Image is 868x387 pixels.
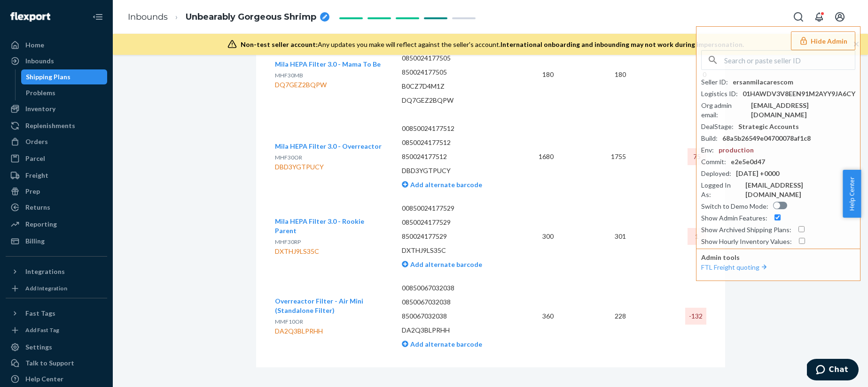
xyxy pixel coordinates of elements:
[402,297,507,307] p: 0850067032038
[6,134,107,149] a: Orders
[6,340,107,355] a: Settings
[6,325,107,336] a: Add Fast Tag
[6,184,107,199] a: Prep
[738,122,799,131] div: Strategic Accounts
[701,263,769,271] a: FTL Freight quoting
[241,40,744,49] div: Any updates you make will reflect against the seller's account.
[514,276,561,356] td: 360
[25,220,57,229] div: Reporting
[688,148,706,165] div: 75
[25,374,63,384] div: Help Center
[6,283,107,294] a: Add Integration
[21,85,108,100] a: Problems
[6,356,107,371] button: Talk to Support
[275,60,381,68] span: Mila HEPA Filter 3.0 - Mama To Be
[10,12,50,22] img: Flexport logo
[25,154,45,163] div: Parcel
[402,218,507,227] p: 0850024177529
[275,142,382,150] span: Mila HEPA Filter 3.0 - Overreactor
[402,96,507,105] p: DQ7GEZ2BQPW
[6,372,107,387] a: Help Center
[701,169,731,178] div: Deployed :
[25,121,75,130] div: Replenishments
[514,32,561,117] td: 180
[275,217,387,235] button: Mila HEPA Filter 3.0 - Rookie Parent
[6,217,107,232] a: Reporting
[275,326,387,336] div: DA2Q3BLPRHH
[701,202,768,211] div: Switch to Demo Mode :
[722,134,811,143] div: 68a5b26549e04700078af1c8
[561,117,633,197] td: 1755
[25,267,65,276] div: Integrations
[120,3,337,31] ol: breadcrumbs
[25,137,48,146] div: Orders
[701,253,855,262] p: Admin tools
[402,232,507,241] p: 850024177529
[6,264,107,279] button: Integrations
[275,60,381,69] button: Mila HEPA Filter 3.0 - Mama To Be
[745,181,855,199] div: [EMAIL_ADDRESS][DOMAIN_NAME]
[402,68,507,77] p: 850024177505
[701,122,734,131] div: DealStage :
[810,8,829,26] button: Open notifications
[408,181,482,189] span: Add alternate barcode
[25,309,55,318] div: Fast Tags
[724,51,855,69] input: Search or paste seller ID
[25,326,59,334] div: Add Fast Tag
[275,318,303,325] span: MMF10OR
[6,168,107,183] a: Freight
[402,326,507,335] p: DA2Q3BLPRHH
[688,228,706,245] div: 1
[701,77,728,87] div: Seller ID :
[402,152,507,161] p: 850024177512
[561,197,633,276] td: 301
[6,53,107,68] a: Inbounds
[275,296,387,315] button: Overreactor Filter - Air Mini (Standalone Filter)
[701,181,741,199] div: Logged In As :
[751,101,855,120] div: [EMAIL_ADDRESS][DOMAIN_NAME]
[25,56,54,66] div: Inbounds
[830,8,849,26] button: Open account menu
[275,162,382,172] div: DBD3YGTPUCY
[6,234,107,249] a: Billing
[6,118,107,133] a: Replenishments
[402,246,507,255] p: DXTHJ9LS35C
[633,32,706,117] td: 0
[402,283,507,293] p: 00850067032038
[402,340,482,348] a: Add alternate barcode
[275,238,301,245] span: MHF30RP
[500,40,744,48] span: International onboarding and inbounding may not work during impersonation.
[561,32,633,117] td: 180
[701,157,726,167] div: Commit :
[843,170,861,218] button: Help Center
[6,101,107,116] a: Inventory
[25,284,67,292] div: Add Integration
[402,311,507,321] p: 850067032038
[789,8,808,26] button: Open Search Box
[275,72,303,79] span: MHF30MB
[6,151,107,166] a: Parcel
[25,104,55,114] div: Inventory
[25,203,50,212] div: Returns
[408,260,482,268] span: Add alternate barcode
[402,138,507,147] p: 0850024177512
[701,101,746,120] div: Org admin email :
[701,145,714,155] div: Env :
[719,145,754,155] div: production
[807,359,859,382] iframe: Opens a widget where you can chat to one of our agents
[733,77,793,87] div: ersanmilacarescom
[25,171,48,180] div: Freight
[241,40,318,48] span: Non-test seller account:
[275,142,382,151] button: Mila HEPA Filter 3.0 - Overreactor
[25,40,44,50] div: Home
[736,169,779,178] div: [DATE] +0000
[402,181,482,189] a: Add alternate barcode
[402,82,507,91] p: B0CZ7D4M1Z
[25,187,40,196] div: Prep
[26,88,55,98] div: Problems
[275,297,363,314] span: Overreactor Filter - Air Mini (Standalone Filter)
[731,157,765,167] div: e2e5e0d47
[791,31,855,50] button: Hide Admin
